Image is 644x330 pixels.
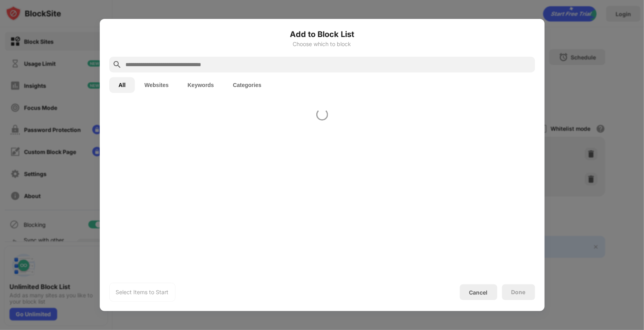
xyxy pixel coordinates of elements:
button: All [109,77,135,93]
div: Done [511,289,526,295]
div: Choose which to block [109,41,535,47]
h6: Add to Block List [109,28,535,40]
img: search.svg [112,60,122,69]
button: Categories [224,77,271,93]
div: Cancel [469,289,488,296]
button: Keywords [178,77,224,93]
div: Select Items to Start [116,288,169,296]
button: Websites [135,77,178,93]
